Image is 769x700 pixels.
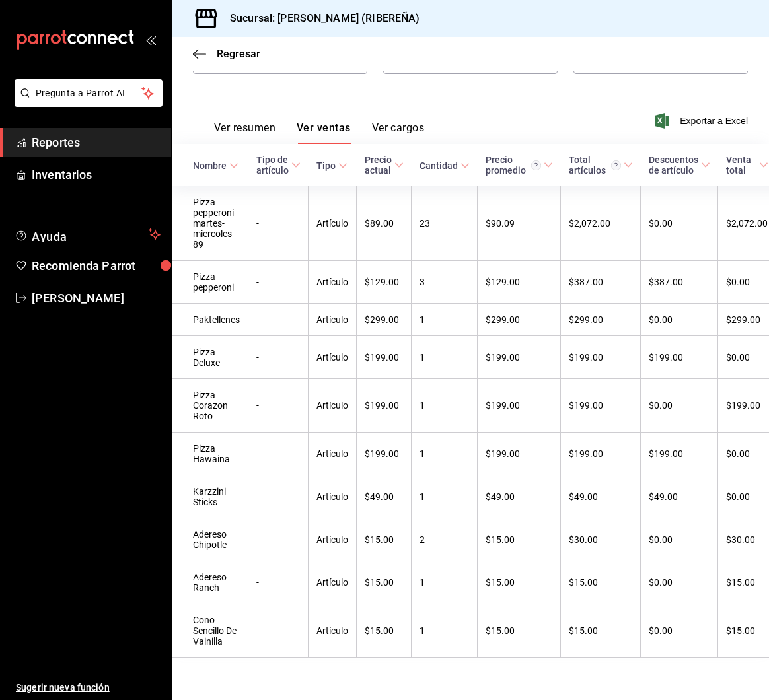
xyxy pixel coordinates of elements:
td: 1 [412,604,478,658]
td: $2,072.00 [561,186,641,261]
td: $0.00 [641,604,718,658]
td: - [248,604,309,658]
td: $89.00 [357,186,412,261]
td: $199.00 [478,336,561,379]
td: Adereso Chipotle [172,518,248,561]
td: - [248,261,309,304]
td: $199.00 [357,433,412,475]
td: $299.00 [561,304,641,336]
td: $49.00 [561,475,641,518]
td: Pizza Corazon Roto [172,379,248,433]
td: $0.00 [641,186,718,261]
button: Pregunta a Parrot AI [15,79,163,107]
td: Paktellenes [172,304,248,336]
span: Sugerir nueva función [16,681,161,695]
td: $15.00 [478,518,561,561]
span: Precio actual [365,155,404,176]
td: $387.00 [641,261,718,304]
td: Pizza pepperoni martes-miercoles 89 [172,186,248,261]
button: Ver resumen [214,122,275,144]
span: Tipo [316,160,348,171]
td: $15.00 [357,561,412,604]
td: Artículo [309,304,357,336]
td: 3 [412,261,478,304]
span: Recomienda Parrot [32,257,161,275]
td: - [248,379,309,433]
td: $49.00 [478,475,561,518]
span: Venta total [726,155,768,176]
span: Descuentos de artículo [649,155,710,176]
button: Exportar a Excel [657,113,748,129]
td: $387.00 [561,261,641,304]
button: Ver ventas [297,122,351,144]
div: Cantidad [420,160,458,171]
td: $15.00 [478,604,561,658]
td: $129.00 [478,261,561,304]
button: open_drawer_menu [145,34,156,45]
td: $199.00 [561,433,641,475]
td: Artículo [309,561,357,604]
td: $199.00 [478,379,561,433]
td: - [248,336,309,379]
td: 1 [412,304,478,336]
td: Karzzini Sticks [172,475,248,518]
td: $15.00 [357,518,412,561]
svg: Precio promedio = Total artículos / cantidad [531,160,541,170]
td: $199.00 [478,433,561,475]
td: $15.00 [478,561,561,604]
a: Pregunta a Parrot AI [9,96,163,110]
span: Nombre [193,160,238,171]
td: $49.00 [641,475,718,518]
div: Nombre [193,160,227,171]
td: Pizza pepperoni [172,261,248,304]
td: $0.00 [641,561,718,604]
td: $15.00 [561,604,641,658]
span: Regresar [217,48,260,60]
svg: El total artículos considera cambios de precios en los artículos así como costos adicionales por ... [611,160,621,170]
div: Tipo [316,160,336,171]
td: - [248,433,309,475]
div: Precio actual [365,155,392,176]
td: - [248,475,309,518]
td: 1 [412,379,478,433]
td: Artículo [309,433,357,475]
button: Regresar [193,48,260,60]
td: $299.00 [478,304,561,336]
td: 1 [412,475,478,518]
span: [PERSON_NAME] [32,289,161,307]
td: Adereso Ranch [172,561,248,604]
td: $199.00 [641,433,718,475]
div: Venta total [726,155,756,176]
td: Artículo [309,336,357,379]
td: 1 [412,561,478,604]
div: Total artículos [569,155,621,176]
td: $0.00 [641,379,718,433]
span: Cantidad [420,160,470,171]
td: $199.00 [561,336,641,379]
td: Artículo [309,518,357,561]
td: Artículo [309,604,357,658]
td: Artículo [309,261,357,304]
td: $49.00 [357,475,412,518]
div: Tipo de artículo [256,155,289,176]
td: - [248,518,309,561]
td: 23 [412,186,478,261]
td: $199.00 [357,336,412,379]
td: $199.00 [641,336,718,379]
td: $15.00 [561,561,641,604]
div: Precio promedio [486,155,541,176]
span: Tipo de artículo [256,155,301,176]
td: Artículo [309,379,357,433]
td: $30.00 [561,518,641,561]
div: Descuentos de artículo [649,155,698,176]
td: - [248,186,309,261]
td: $199.00 [561,379,641,433]
td: 1 [412,433,478,475]
td: $0.00 [641,304,718,336]
td: - [248,304,309,336]
span: Total artículos [569,155,633,176]
span: Reportes [32,133,161,151]
button: Ver cargos [372,122,425,144]
td: $299.00 [357,304,412,336]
